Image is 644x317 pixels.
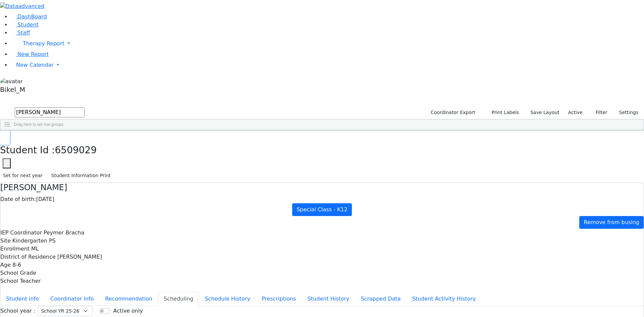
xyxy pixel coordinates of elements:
a: DashBoard [11,13,47,20]
button: Student Information Print [48,170,114,181]
label: District of Residence [0,253,56,261]
button: Student History [302,292,355,306]
button: Prescriptions [256,292,302,306]
button: Print Labels [484,107,522,118]
span: New Calendar [16,62,54,68]
label: Date of birth: [0,195,36,203]
button: Settings [610,107,641,118]
div: [DATE] [0,195,644,203]
label: Enrollment [0,245,30,253]
span: New Report [17,51,49,57]
label: School year : [0,307,35,315]
a: Student [11,21,39,28]
label: Site [0,237,11,245]
a: New Calendar [11,58,644,72]
button: Filter [587,107,610,118]
h4: [PERSON_NAME] [0,183,644,193]
button: Student Activity History [407,292,482,306]
span: Peymer Bracha [44,229,85,236]
label: Age [0,261,11,269]
span: 8-6 [12,262,21,268]
button: Recommendation [99,292,158,306]
label: School Teacher [0,277,41,285]
span: 6509029 [55,145,97,156]
button: Student info [0,292,45,306]
a: New Report [11,51,49,57]
span: Therapy Report [23,40,64,47]
button: Coordinator Export [426,107,478,118]
label: School Grade [0,269,36,277]
button: Save Layout [527,107,562,118]
a: Staff [11,30,30,36]
span: Student [17,21,39,28]
span: Kindergarten PS [12,237,56,244]
span: [PERSON_NAME] [57,254,102,260]
a: Special Class - K12 [292,203,352,216]
a: Remove from busing [579,216,644,229]
label: IEP Coordinator [0,229,42,237]
button: Scheduling [158,292,199,306]
button: Schedule History [199,292,256,306]
span: Drag here to set row groups [14,122,64,127]
input: Search [15,107,85,117]
label: Active [565,107,586,118]
button: Scrapped Data [355,292,407,306]
span: Staff [17,30,30,36]
span: ML [31,246,39,252]
span: DashBoard [17,13,47,20]
label: Active only [113,307,143,315]
a: Therapy Report [11,37,644,50]
span: Remove from busing [584,219,639,225]
button: Coordinator info [45,292,99,306]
